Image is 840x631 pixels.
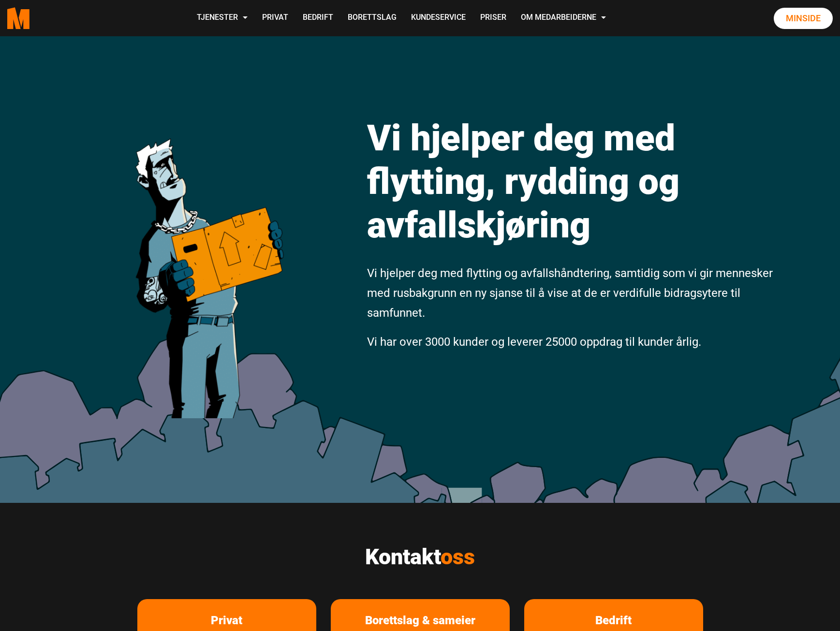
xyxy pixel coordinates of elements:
[137,544,703,570] h2: Kontakt
[367,335,701,349] span: Vi har over 3000 kunder og leverer 25000 oppdrag til kunder årlig.
[340,1,404,35] a: Borettslag
[441,544,475,570] span: oss
[190,1,255,35] a: Tjenester
[404,1,473,35] a: Kundeservice
[125,94,292,418] img: medarbeiderne man icon optimized
[774,8,833,29] a: Minside
[295,1,340,35] a: Bedrift
[367,116,776,247] h1: Vi hjelper deg med flytting, rydding og avfallskjøring
[367,266,773,320] span: Vi hjelper deg med flytting og avfallshåndtering, samtidig som vi gir mennesker med rusbakgrunn e...
[255,1,295,35] a: Privat
[514,1,613,35] a: Om Medarbeiderne
[473,1,514,35] a: Priser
